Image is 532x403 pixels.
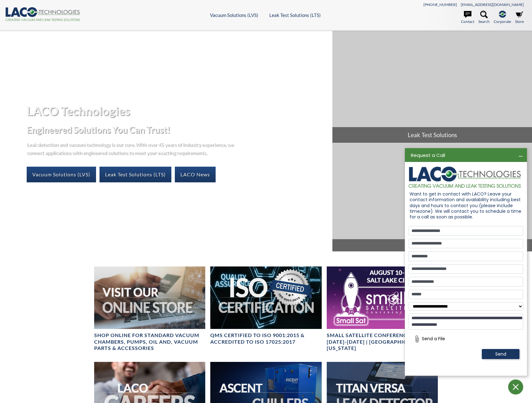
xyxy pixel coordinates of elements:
[210,266,321,345] a: ISO Certification headerQMS CERTIFIED to ISO 9001:2015 & Accredited to ISO 17025:2017
[94,332,205,352] h4: SHOP ONLINE FOR STANDARD VACUUM CHAMBERS, PUMPS, OIL AND, VACUUM PARTS & ACCESSORIES
[461,11,474,24] a: Contact
[94,266,205,352] a: Visit Our Online Store headerSHOP ONLINE FOR STANDARD VACUUM CHAMBERS, PUMPS, OIL AND, VACUUM PAR...
[27,103,328,119] h1: LACO Technologies
[27,140,237,156] p: Leak detection and vacuum technology is our core. With over 45 years of industry experience, we c...
[210,332,321,345] h4: QMS CERTIFIED to ISO 9001:2015 & Accredited to ISO 17025:2017
[210,12,258,18] a: Vacuum Solutions (LVS)
[327,332,438,352] h4: Small Satellite Conference 2025: [DATE]-[DATE] | [GEOGRAPHIC_DATA], [US_STATE]
[423,2,457,7] a: [PHONE_NUMBER]
[408,152,515,159] div: Request a Call
[409,167,521,187] img: logo
[327,266,438,352] a: Small Satellite Conference 2025: August 10-13 | Salt Lake City, UtahSmall Satellite Conference 20...
[478,11,490,24] a: Search
[99,167,171,182] a: Leak Test Solutions (LTS)
[516,151,524,159] div: Minimize
[482,349,519,359] button: Send
[515,11,524,24] a: Store
[405,189,527,222] div: Want to get in contact with LACO? Leave your contact information and availability including best ...
[332,143,532,255] a: Vacuum Solutions
[269,12,321,18] a: Leak Test Solutions (LTS)
[27,167,96,182] a: Vacuum Solutions (LVS)
[332,127,532,143] span: Leak Test Solutions
[494,19,511,24] span: Corporate
[461,2,524,7] a: [EMAIL_ADDRESS][DOMAIN_NAME]
[332,31,532,143] a: Leak Test Solutions
[332,239,532,255] span: Vacuum Solutions
[175,167,216,182] a: LACO News
[27,124,328,136] h2: Engineered Solutions You Can Trust!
